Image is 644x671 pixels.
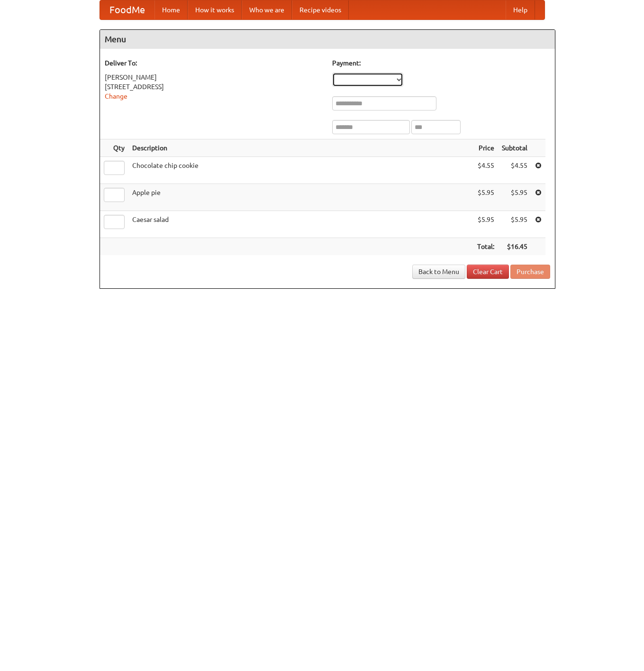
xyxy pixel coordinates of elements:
button: Purchase [510,265,550,279]
a: Change [105,92,127,100]
th: Description [128,139,473,157]
th: Price [473,139,498,157]
div: [STREET_ADDRESS] [105,82,323,92]
a: Home [154,0,188,19]
a: Who we are [242,0,292,19]
td: Apple pie [128,184,473,211]
h4: Menu [100,30,555,49]
h5: Payment: [332,58,550,68]
td: $5.95 [473,184,498,211]
th: $16.45 [498,238,531,256]
td: $4.55 [498,157,531,184]
a: FoodMe [100,0,154,19]
th: Qty [100,139,128,157]
div: [PERSON_NAME] [105,73,323,82]
a: Help [506,0,535,19]
h5: Deliver To: [105,58,323,68]
td: $4.55 [473,157,498,184]
th: Total: [473,238,498,256]
td: Chocolate chip cookie [128,157,473,184]
a: Recipe videos [292,0,349,19]
td: $5.95 [498,184,531,211]
a: How it works [188,0,242,19]
a: Back to Menu [412,265,465,279]
th: Subtotal [498,139,531,157]
td: $5.95 [473,211,498,238]
td: $5.95 [498,211,531,238]
td: Caesar salad [128,211,473,238]
a: Clear Cart [467,265,509,279]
